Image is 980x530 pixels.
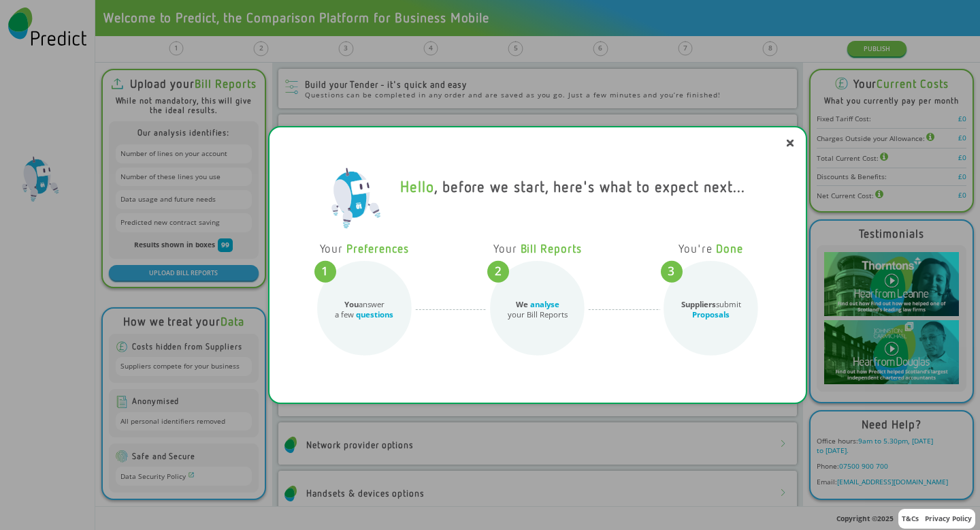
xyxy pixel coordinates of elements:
div: your Bill Reports [497,299,578,332]
div: , before we start, here's what to expect next... [400,178,798,237]
div: answer a few [323,299,405,332]
div: Your [314,242,415,255]
div: You're [660,242,762,255]
div: submit [670,299,752,332]
span: Hello [400,178,434,196]
div: Your [487,242,588,255]
span: Bill Reports [521,241,583,255]
span: questions [356,309,393,319]
b: Suppliers [681,299,716,309]
a: Privacy Policy [925,514,972,523]
span: Done [716,241,743,255]
b: We [516,299,528,309]
img: Predict Mobile [286,166,384,233]
span: Preferences [346,241,409,255]
a: T&Cs [902,514,919,523]
b: You [344,299,359,309]
span: Proposals [692,309,730,319]
span: analyse [530,299,559,309]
